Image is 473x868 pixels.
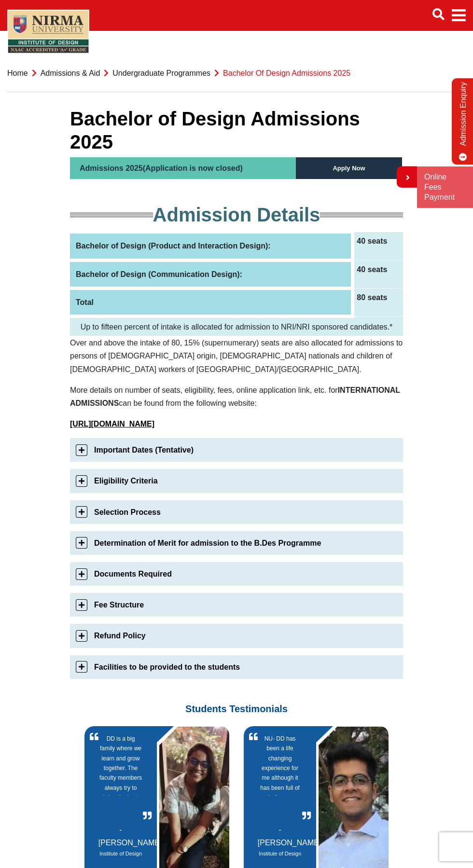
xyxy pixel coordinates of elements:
[77,686,396,715] h3: Students Testimonials
[258,734,302,823] a: NU- DD has been a life changing experience for me although it has been full of challenges. Being ...
[70,288,353,316] th: Total
[70,531,403,555] a: Determination of Merit for admission to the B.Des Programme
[70,500,403,524] a: Selection Process
[70,420,154,428] a: [URL][DOMAIN_NAME]
[70,624,403,648] a: Refund Policy
[70,157,296,179] h2: Admissions 2025(Application is now closed)
[70,469,403,493] a: Eligibility Criteria
[7,69,28,77] a: Home
[112,69,210,77] a: Undergraduate Programmes
[353,260,403,288] td: 40 seats
[353,232,403,260] td: 40 seats
[70,107,403,153] h1: Bachelor of Design Admissions 2025
[424,172,466,202] a: Online Fees Payment
[70,386,400,407] b: INTERNATIONAL ADMISSIONS
[296,157,402,179] h5: Apply Now
[70,384,403,410] p: More details on number of seats, eligibility, fees, online application link, etc. for can be foun...
[70,232,353,260] th: Bachelor of Design (Product and Interaction Design):
[98,849,143,858] cite: Source Title
[70,260,353,288] th: Bachelor of Design (Communication Design):
[7,55,466,92] nav: breadcrumb
[70,655,403,679] a: Facilities to be provided to the students
[7,10,89,54] img: main_logo
[258,734,302,796] span: NU- DD has been a life changing experience for me although it has been full of challenges. Being ...
[98,734,143,796] span: DD is a big family where we learn and grow together. The faculty members always try to bring the ...
[70,336,403,376] p: Over and above the intake of 80, 15% (supernumerary) seats are also allocated for admissions to p...
[70,316,403,336] td: Up to fifteen percent of intake is allocated for admission to NRI/NRI sponsored candidates.
[353,288,403,316] td: 80 seats
[70,562,403,586] a: Documents Required
[70,438,403,462] a: Important Dates (Tentative)
[98,734,143,823] a: DD is a big family where we learn and grow together. The faculty members always try to bring the ...
[41,69,100,77] a: Admissions & Aid
[223,69,350,77] span: Bachelor of Design Admissions 2025
[258,849,302,858] cite: Source Title
[70,593,403,617] a: Fee Structure
[153,204,320,225] span: Admission Details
